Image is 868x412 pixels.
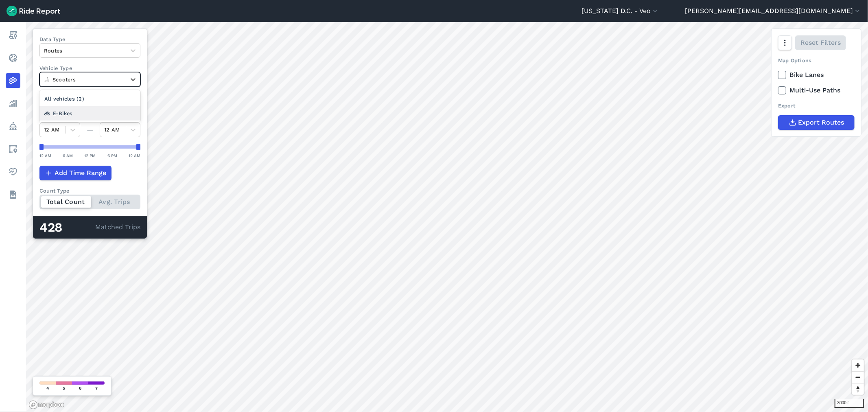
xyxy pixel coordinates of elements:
div: 428 [39,222,95,233]
span: Reset Filters [800,38,841,48]
div: 6 PM [107,152,117,159]
a: Health [6,164,20,179]
a: Mapbox logo [28,400,64,410]
span: Export Routes [798,118,844,127]
div: E-Bikes [39,106,140,121]
a: Datasets [6,187,20,202]
button: Zoom in [852,359,864,371]
button: Reset bearing to north [852,383,864,395]
label: Multi-Use Paths [778,85,855,95]
div: 12 AM [129,152,140,159]
button: Zoom out [852,371,864,383]
div: 3000 ft [835,399,864,408]
div: Matched Trips [33,216,147,239]
div: All vehicles (2) [39,92,140,106]
button: Reset Filters [795,35,846,50]
button: [US_STATE] D.C. - Veo [582,6,659,16]
div: 12 AM [39,152,51,159]
label: Vehicle Type [39,64,140,72]
div: 12 PM [85,152,96,159]
div: — [80,125,100,135]
div: Map Options [778,57,855,64]
span: Add Time Range [55,168,106,178]
canvas: Map [26,22,868,412]
div: Count Type [39,187,140,195]
a: Areas [6,142,20,156]
button: Export Routes [778,115,855,130]
img: Ride Report [7,6,60,16]
a: Heatmaps [6,73,20,88]
a: Analyze [6,96,20,111]
div: Export [778,102,855,110]
label: Bike Lanes [778,70,855,80]
button: Add Time Range [39,166,112,180]
a: Policy [6,119,20,134]
button: [PERSON_NAME][EMAIL_ADDRESS][DOMAIN_NAME] [685,6,861,16]
div: 6 AM [63,152,73,159]
a: Realtime [6,50,20,65]
label: Data Type [39,35,140,43]
a: Report [6,28,20,42]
